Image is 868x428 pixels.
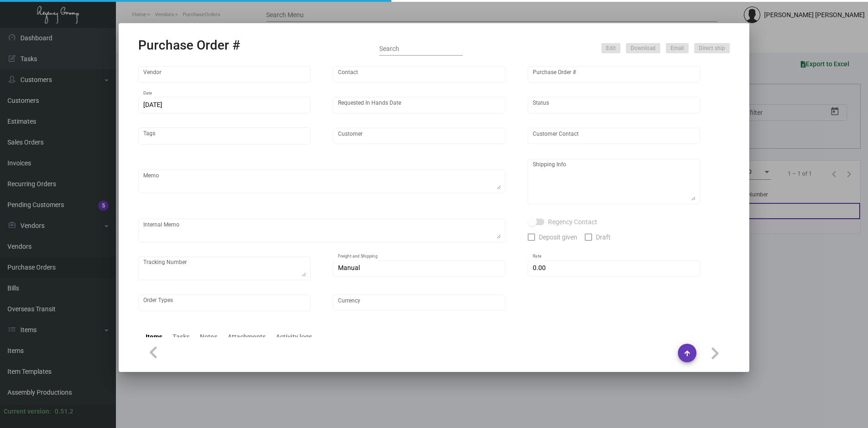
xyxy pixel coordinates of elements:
[539,232,577,243] span: Deposit given
[200,332,217,342] div: Notes
[626,43,660,53] button: Download
[55,407,73,416] div: 0.51.2
[338,264,360,271] span: Manual
[699,44,725,52] span: Direct ship
[694,43,730,53] button: Direct ship
[138,38,240,53] h2: Purchase Order #
[670,44,684,52] span: Email
[631,44,656,52] span: Download
[601,43,620,53] button: Edit
[172,332,190,342] div: Tasks
[548,216,597,227] span: Regency Contact
[146,332,162,342] div: Items
[666,43,689,53] button: Email
[596,232,611,243] span: Draft
[228,332,266,342] div: Attachments
[276,332,312,342] div: Activity logs
[606,44,616,52] span: Edit
[4,407,51,416] div: Current version:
